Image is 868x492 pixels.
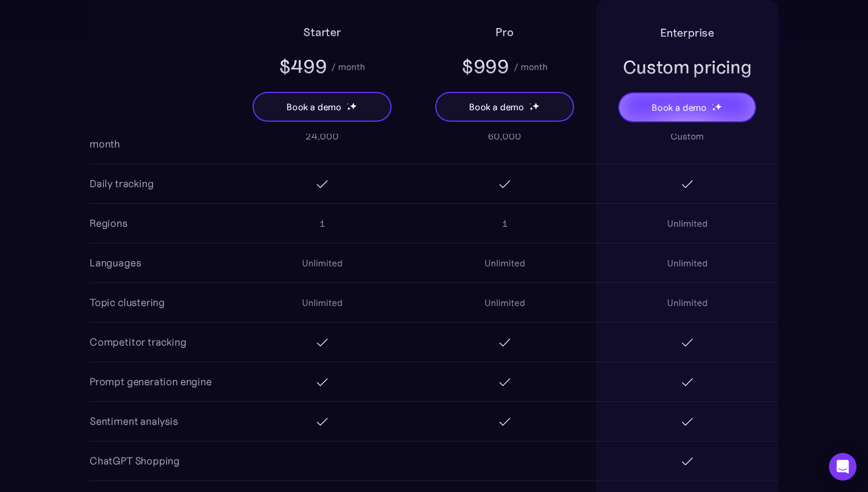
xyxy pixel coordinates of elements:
img: star [532,102,540,110]
div: Unlimited [302,296,343,309]
h2: Enterprise [660,24,714,42]
div: ChatGPT Shopping [90,453,180,469]
img: star [529,107,533,111]
img: star [529,103,531,104]
a: Book a demostarstarstar [618,92,756,122]
img: star [712,107,716,111]
img: star [350,102,357,110]
div: Sentiment analysis [90,413,178,429]
div: Daily tracking [90,176,153,192]
div: 60,000 [488,129,521,143]
div: Book a demo [652,100,707,114]
div: Competitor tracking [90,334,187,350]
div: Responses analyzed per month [90,120,231,152]
div: Unlimited [667,296,708,309]
div: Unlimited [667,216,708,230]
div: Unlimited [667,256,708,270]
div: Unlimited [485,256,525,270]
img: star [347,107,351,111]
img: star [712,103,714,105]
div: Prompt generation engine [90,374,212,390]
h2: Starter [303,23,341,41]
a: Book a demostarstarstar [253,92,392,122]
div: $499 [279,54,327,79]
div: 1 [502,216,507,230]
div: 24,000 [305,129,339,143]
img: star [347,103,348,104]
h2: Pro [495,23,513,41]
div: Custom [671,129,704,143]
div: Unlimited [485,296,525,309]
div: Open Intercom Messenger [829,453,857,481]
a: Book a demostarstarstar [435,92,574,122]
div: Languages [90,255,141,271]
div: Unlimited [302,256,343,270]
div: 1 [320,216,325,230]
div: Custom pricing [623,55,752,80]
div: / month [514,60,548,73]
div: Book a demo [469,100,524,114]
div: / month [331,60,365,73]
div: Regions [90,215,127,231]
div: $999 [462,54,509,79]
div: Topic clustering [90,295,165,311]
img: star [715,103,722,110]
div: Book a demo [286,100,342,114]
